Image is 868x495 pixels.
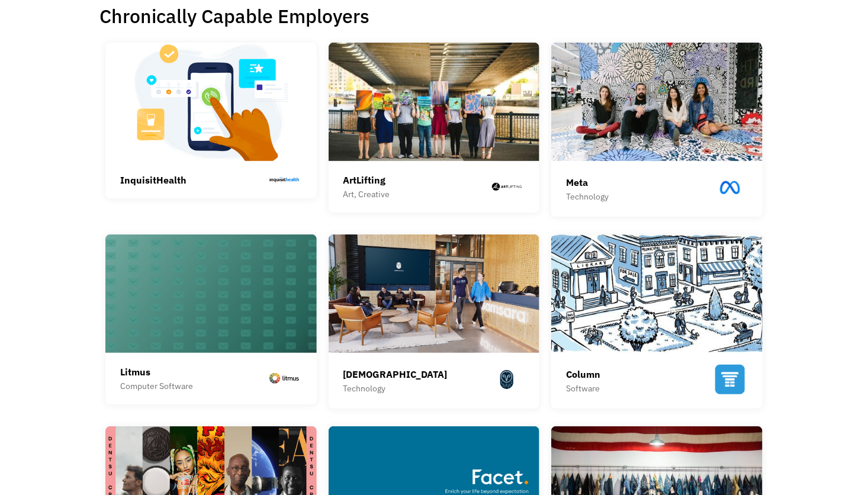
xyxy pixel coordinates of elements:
[343,381,448,396] div: Technology
[566,175,609,189] div: Meta
[120,365,193,379] div: Litmus
[343,187,390,201] div: Art, Creative
[105,43,317,198] a: InquisitHealth
[551,43,763,217] a: MetaTechnology
[120,173,187,187] div: InquisitHealth
[566,381,600,396] div: Software
[120,379,193,393] div: Computer Software
[105,234,317,404] a: LitmusComputer Software
[99,4,769,28] h1: Chronically Capable Employers
[329,234,540,409] a: [DEMOGRAPHIC_DATA]Technology
[566,189,609,204] div: Technology
[329,43,540,213] a: ArtLiftingArt, Creative
[343,367,448,381] div: [DEMOGRAPHIC_DATA]
[551,234,763,409] a: ColumnSoftware
[343,173,390,187] div: ArtLifting
[566,367,600,381] div: Column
